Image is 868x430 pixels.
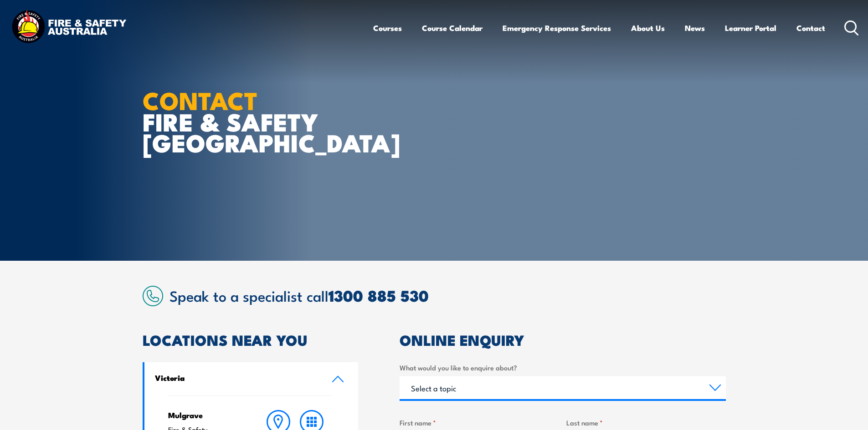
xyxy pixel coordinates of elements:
[796,16,825,40] a: Contact
[143,89,368,153] h1: FIRE & SAFETY [GEOGRAPHIC_DATA]
[169,287,726,304] h2: Speak to a specialist call
[155,373,318,383] h4: Victoria
[400,362,726,373] label: What would you like to enquire about?
[566,417,726,428] label: Last name
[422,16,483,40] a: Course Calendar
[168,410,244,420] h4: Mulgrave
[725,16,776,40] a: Learner Portal
[143,333,359,346] h2: LOCATIONS NEAR YOU
[373,16,402,40] a: Courses
[329,283,429,307] a: 1300 885 530
[144,362,359,395] a: Victoria
[685,16,705,40] a: News
[143,81,258,118] strong: CONTACT
[400,333,726,346] h2: ONLINE ENQUIRY
[631,16,665,40] a: About Us
[503,16,611,40] a: Emergency Response Services
[400,417,559,428] label: First name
